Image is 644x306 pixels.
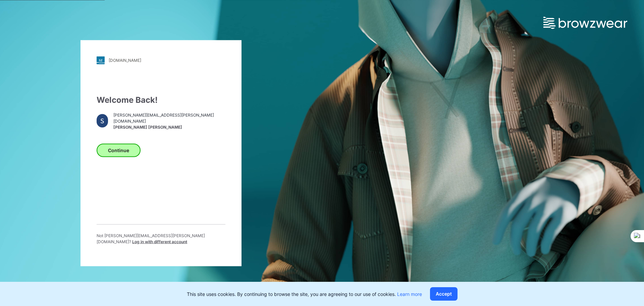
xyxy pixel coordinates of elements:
[430,287,458,301] button: Accept
[543,17,627,29] img: browzwear-logo.e42bd6dac1945053ebaf764b6aa21510.svg
[97,56,225,64] a: [DOMAIN_NAME]
[187,291,422,298] p: This site uses cookies. By continuing to browse the site, you are agreeing to our use of cookies.
[109,58,141,63] div: [DOMAIN_NAME]
[97,56,105,64] img: stylezone-logo.562084cfcfab977791bfbf7441f1a819.svg
[97,232,225,245] p: Not [PERSON_NAME][EMAIL_ADDRESS][PERSON_NAME][DOMAIN_NAME] ?
[97,94,225,106] div: Welcome Back!
[113,112,225,124] span: [PERSON_NAME][EMAIL_ADDRESS][PERSON_NAME][DOMAIN_NAME]
[397,291,422,297] a: Learn more
[97,143,141,157] button: Continue
[97,114,108,127] div: S​
[132,239,187,244] span: Log in with different account
[113,124,225,130] span: [PERSON_NAME] ​[PERSON_NAME]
